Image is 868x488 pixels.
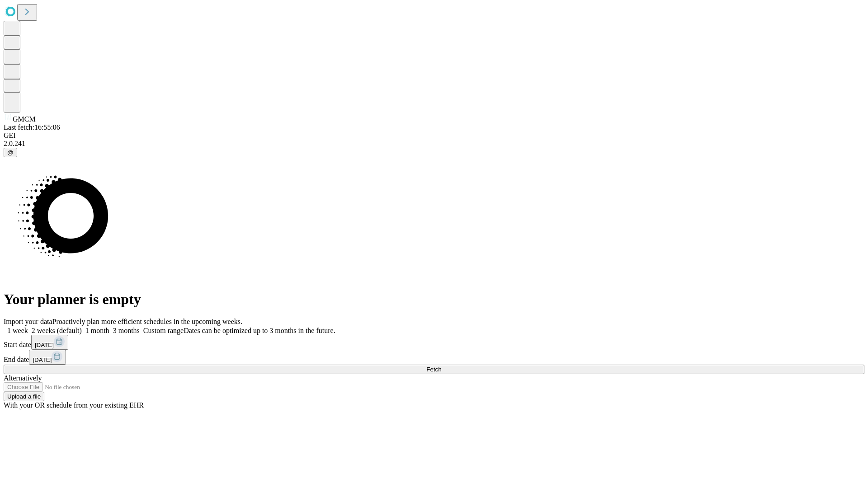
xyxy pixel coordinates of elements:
[4,140,864,148] div: 2.0.241
[4,374,42,382] span: Alternatively
[7,327,28,334] span: 1 week
[4,335,864,350] div: Start date
[32,327,82,334] span: 2 weeks (default)
[4,318,52,325] span: Import your data
[4,131,864,140] div: GEI
[184,327,335,334] span: Dates can be optimized up to 3 months in the future.
[426,366,441,373] span: Fetch
[52,318,242,325] span: Proactively plan more efficient schedules in the upcoming weeks.
[85,327,109,334] span: 1 month
[113,327,140,334] span: 3 months
[4,123,60,131] span: Last fetch: 16:55:06
[13,115,36,123] span: GMCM
[4,148,17,157] button: @
[143,327,184,334] span: Custom range
[31,335,68,350] button: [DATE]
[29,350,66,365] button: [DATE]
[7,149,14,156] span: @
[4,350,864,365] div: End date
[33,357,52,363] span: [DATE]
[4,401,144,409] span: With your OR schedule from your existing EHR
[4,365,864,374] button: Fetch
[4,291,864,308] h1: Your planner is empty
[4,392,44,401] button: Upload a file
[35,342,54,348] span: [DATE]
